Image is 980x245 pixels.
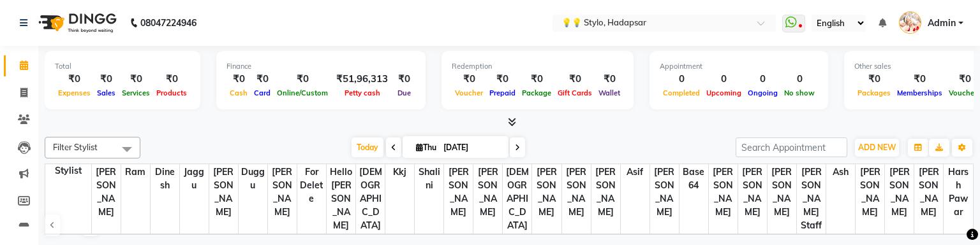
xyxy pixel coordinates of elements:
div: ₹0 [251,72,274,87]
span: Online/Custom [274,88,331,97]
span: base64 [679,164,708,193]
div: ₹0 [119,72,153,87]
span: Admin [928,17,956,30]
div: ₹0 [452,72,486,87]
span: [PERSON_NAME] [562,164,591,220]
span: Ongoing [745,88,781,97]
span: Asif [621,164,650,180]
span: Dinesh [151,164,179,193]
div: ₹0 [519,72,554,87]
span: Card [251,88,274,97]
span: kkj [385,164,414,180]
span: Filter Stylist [53,142,98,152]
span: [PERSON_NAME] [709,164,738,220]
span: [PERSON_NAME] [914,164,943,220]
span: Cash [226,88,251,97]
input: Search Appointment [736,137,847,157]
div: 0 [745,72,781,87]
span: [PERSON_NAME] [738,164,767,220]
span: Thu [413,143,440,152]
span: Completed [660,88,703,97]
div: ₹51,96,313 [331,72,393,87]
span: [PERSON_NAME] [856,164,884,220]
span: shalini [415,164,443,193]
span: Wallet [595,88,623,97]
div: ₹0 [94,72,119,87]
span: [PERSON_NAME] [444,164,473,220]
span: Package [519,88,554,97]
span: Due [394,88,414,97]
span: [PERSON_NAME] [473,164,502,220]
span: Gift Cards [554,88,595,97]
span: Voucher [452,88,486,97]
div: Redemption [452,61,623,72]
span: [PERSON_NAME] [209,164,238,220]
span: ADD NEW [858,143,896,152]
div: Stylist [45,164,91,178]
span: Jaggu [180,164,209,193]
div: ₹0 [274,72,331,87]
div: Appointment [660,61,818,72]
div: ₹0 [854,72,894,87]
span: [PERSON_NAME] [532,164,561,220]
span: Services [119,88,153,97]
span: [PERSON_NAME] [268,164,297,220]
div: 0 [703,72,745,87]
img: Admin [899,11,921,34]
div: 0 [660,72,703,87]
span: [PERSON_NAME] [885,164,914,220]
div: ₹0 [894,72,946,87]
span: [PERSON_NAME] [768,164,796,220]
span: Sales [94,88,119,97]
div: ₹0 [393,72,415,87]
div: Finance [226,61,415,72]
span: Ram [121,164,150,180]
div: ₹0 [595,72,623,87]
span: [DEMOGRAPHIC_DATA] [356,164,385,234]
img: logo [33,5,120,41]
span: Upcoming [703,88,745,97]
span: Prepaid [486,88,519,97]
span: Products [153,88,190,97]
div: ₹0 [554,72,595,87]
div: 0 [781,72,818,87]
div: ₹0 [55,72,94,87]
span: [PERSON_NAME] [92,164,121,220]
div: ₹0 [153,72,190,87]
span: harsh pawar [944,164,973,220]
span: Memberships [894,88,946,97]
button: ADD NEW [855,139,899,157]
span: Packages [854,88,894,97]
span: Petty cash [341,88,383,97]
span: [PERSON_NAME] [591,164,620,220]
b: 08047224946 [140,5,197,41]
span: Expenses [55,88,94,97]
div: ₹0 [486,72,519,87]
span: for delete [297,164,326,207]
input: 2025-09-04 [440,138,503,157]
div: Total [55,61,190,72]
span: Duggu [239,164,267,193]
div: ₹0 [226,72,251,87]
span: Today [352,137,383,157]
span: No show [781,88,818,97]
span: Hello [PERSON_NAME] [327,164,355,234]
span: [PERSON_NAME] staff [797,164,826,234]
span: [PERSON_NAME] [650,164,679,220]
span: [DEMOGRAPHIC_DATA] [503,164,531,234]
span: ash [826,164,855,180]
